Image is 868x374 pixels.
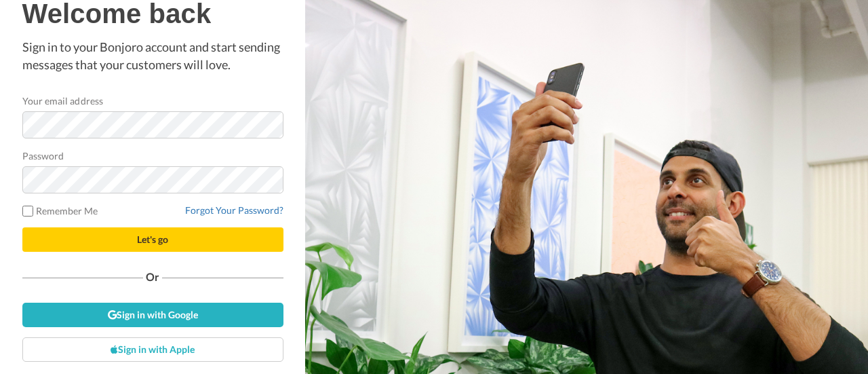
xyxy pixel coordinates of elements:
[22,94,103,108] label: Your email address
[22,303,283,327] a: Sign in with Google
[137,233,168,245] span: Let's go
[22,206,33,217] input: Remember Me
[143,272,162,282] span: Or
[22,337,283,362] a: Sign in with Apple
[22,204,98,218] label: Remember Me
[22,149,64,163] label: Password
[185,204,283,216] a: Forgot Your Password?
[22,39,283,73] p: Sign in to your Bonjoro account and start sending messages that your customers will love.
[22,227,283,252] button: Let's go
